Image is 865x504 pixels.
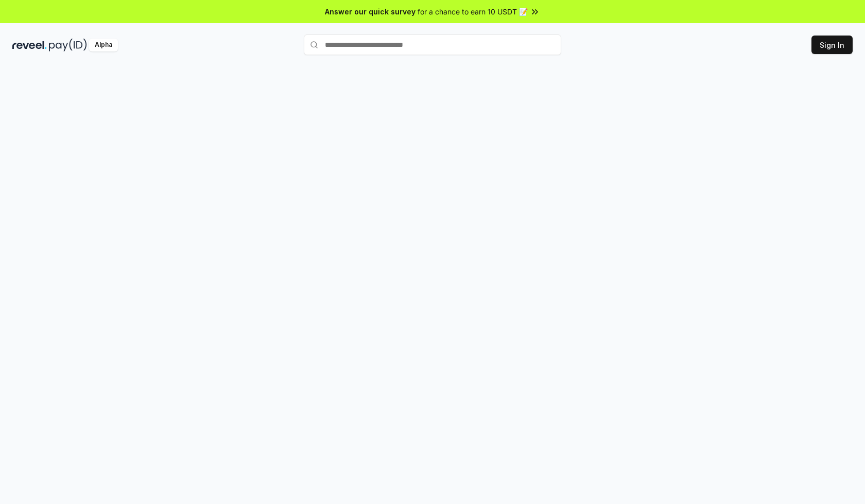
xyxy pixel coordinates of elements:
[12,39,47,51] img: reveel_dark
[49,39,87,51] img: pay_id
[89,39,118,51] div: Alpha
[325,6,416,17] span: Answer our quick survey
[811,36,853,54] button: Sign In
[418,6,528,17] span: for a chance to earn 10 USDT 📝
